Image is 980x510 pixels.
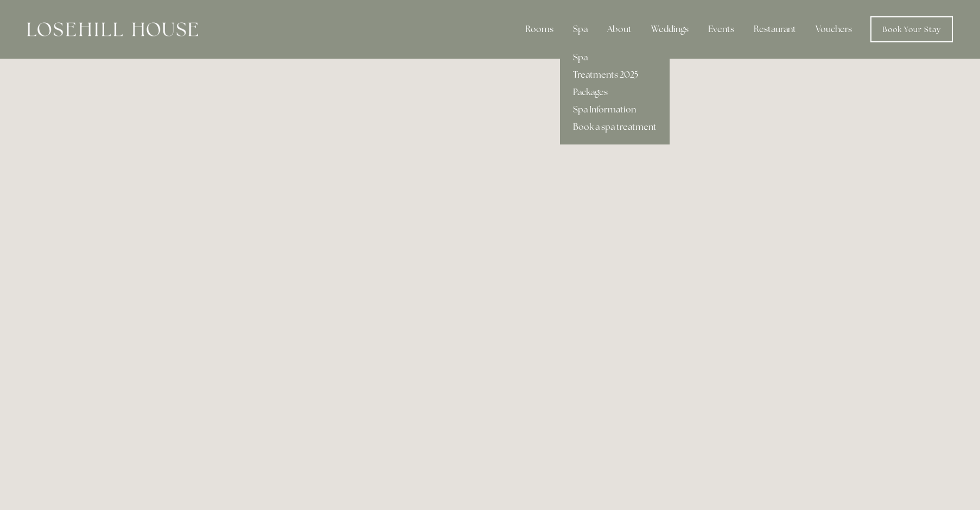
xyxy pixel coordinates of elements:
[560,84,670,101] a: Packages
[745,18,805,40] div: Restaurant
[599,18,640,40] div: About
[807,18,861,40] a: Vouchers
[870,16,953,42] a: Book Your Stay
[517,18,562,40] div: Rooms
[560,101,670,118] a: Spa Information
[560,49,670,66] a: Spa
[642,18,697,40] div: Weddings
[699,18,743,40] div: Events
[560,66,670,84] a: Treatments 2025
[27,22,198,36] img: Losehill House
[564,18,596,40] div: Spa
[560,118,670,136] a: Book a spa treatment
